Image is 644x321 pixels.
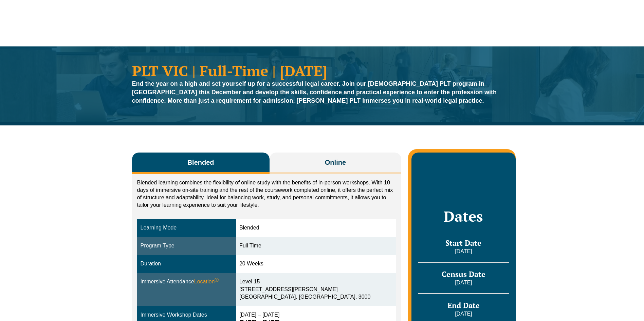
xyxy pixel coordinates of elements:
div: Blended [239,224,393,232]
p: [DATE] [418,310,509,318]
div: Program Type [141,242,233,250]
span: Blended [187,158,214,167]
span: End Date [447,300,480,310]
h2: Dates [418,208,509,225]
div: Immersive Attendance [141,278,233,286]
span: Census Date [442,269,485,279]
div: Level 15 [STREET_ADDRESS][PERSON_NAME] [GEOGRAPHIC_DATA], [GEOGRAPHIC_DATA], 3000 [239,278,393,301]
strong: End the year on a high and set yourself up for a successful legal career. Join our [DEMOGRAPHIC_D... [132,80,497,104]
sup: ⓘ [215,278,219,282]
div: Immersive Workshop Dates [141,311,233,319]
div: Full Time [239,242,393,250]
p: [DATE] [418,279,509,286]
span: Location [194,278,219,286]
span: Online [325,158,346,167]
p: [DATE] [418,248,509,255]
div: Duration [141,260,233,268]
div: Learning Mode [141,224,233,232]
h1: PLT VIC | Full-Time | [DATE] [132,63,512,78]
p: Blended learning combines the flexibility of online study with the benefits of in-person workshop... [137,179,397,209]
div: 20 Weeks [239,260,393,268]
span: Start Date [445,238,481,248]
